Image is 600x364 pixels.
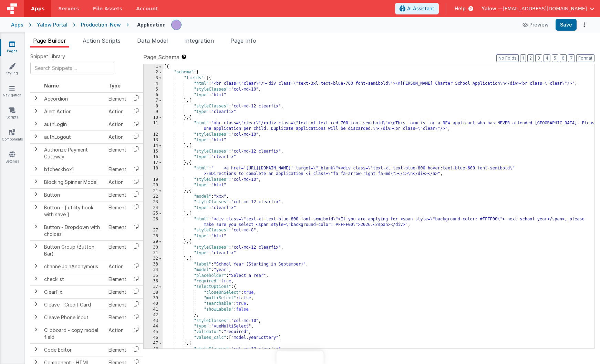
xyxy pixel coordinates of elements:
[172,20,181,30] img: f7dc7ccd734670a43b6c935232ffe256
[106,188,129,201] td: Element
[41,118,106,131] td: authLogin
[44,83,59,89] span: Name
[108,83,121,89] span: Type
[518,19,553,30] button: Preview
[144,154,163,160] div: 16
[556,19,577,31] button: Save
[552,54,558,62] button: 5
[11,21,23,28] div: Apps
[37,21,68,28] div: Yalow Portal
[568,54,575,62] button: 7
[535,54,542,62] button: 3
[143,53,179,61] span: Page Schema
[144,211,163,216] div: 25
[144,245,163,250] div: 30
[144,239,163,245] div: 29
[496,54,519,62] button: No Folds
[58,5,79,12] span: Servers
[106,298,129,311] td: Element
[83,37,121,44] span: Action Scripts
[144,132,163,137] div: 12
[106,240,129,260] td: Element
[41,176,106,188] td: Blocking Spinner Modal
[144,346,163,352] div: 48
[93,5,123,12] span: File Assets
[482,5,503,12] span: Yalow —
[144,301,163,306] div: 40
[144,143,163,148] div: 14
[144,70,163,75] div: 2
[41,298,106,311] td: Cleave - Credit Card
[144,137,163,143] div: 13
[144,87,163,92] div: 5
[144,104,163,109] div: 8
[41,221,106,240] td: Button - Dropdown with choices
[41,324,106,343] td: Clipboard - copy model field
[144,267,163,273] div: 34
[144,183,163,188] div: 20
[144,81,163,86] div: 4
[395,3,439,14] button: AI Assistant
[41,201,106,221] td: Button - [ utility hook with save ]
[41,260,106,273] td: channelJoinAnonymous
[33,37,66,44] span: Page Builder
[144,324,163,329] div: 44
[144,188,163,194] div: 21
[144,341,163,346] div: 47
[544,54,550,62] button: 4
[41,343,106,356] td: Code Editor
[106,201,129,221] td: Element
[30,62,114,74] input: Search Snippets ...
[144,284,163,290] div: 37
[106,343,129,356] td: Element
[106,221,129,240] td: Element
[144,64,163,70] div: 1
[41,163,106,176] td: bfcheckbox1
[144,329,163,335] div: 45
[144,160,163,166] div: 17
[576,54,594,62] button: Format
[560,54,567,62] button: 6
[144,290,163,295] div: 38
[144,335,163,341] div: 46
[482,5,594,12] button: Yalow — [EMAIL_ADDRESS][DOMAIN_NAME]
[106,131,129,143] td: Action
[184,37,214,44] span: Integration
[41,105,106,118] td: Alert Action
[41,311,106,324] td: Cleave Phone input
[144,273,163,279] div: 35
[144,318,163,324] div: 43
[106,118,129,131] td: Action
[106,324,129,343] td: Action
[41,188,106,201] td: Button
[30,53,65,60] span: Snippet Library
[144,233,163,239] div: 28
[144,228,163,233] div: 27
[144,256,163,261] div: 32
[230,37,256,44] span: Page Info
[503,5,587,12] span: [EMAIL_ADDRESS][DOMAIN_NAME]
[106,260,129,273] td: Action
[137,37,168,44] span: Data Model
[41,240,106,260] td: Button Group (Button Bar)
[144,307,163,312] div: 41
[455,5,466,12] span: Help
[579,20,589,30] button: Options
[41,92,106,105] td: Accordion
[144,98,163,103] div: 7
[144,217,163,228] div: 26
[144,205,163,211] div: 24
[144,149,163,154] div: 15
[144,75,163,81] div: 3
[144,199,163,205] div: 23
[144,295,163,301] div: 39
[41,131,106,143] td: authLogout
[31,5,44,12] span: Apps
[144,250,163,256] div: 31
[106,176,129,188] td: Action
[144,312,163,318] div: 42
[106,143,129,163] td: Element
[407,5,434,12] span: AI Assistant
[106,285,129,298] td: Element
[41,273,106,285] td: checklist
